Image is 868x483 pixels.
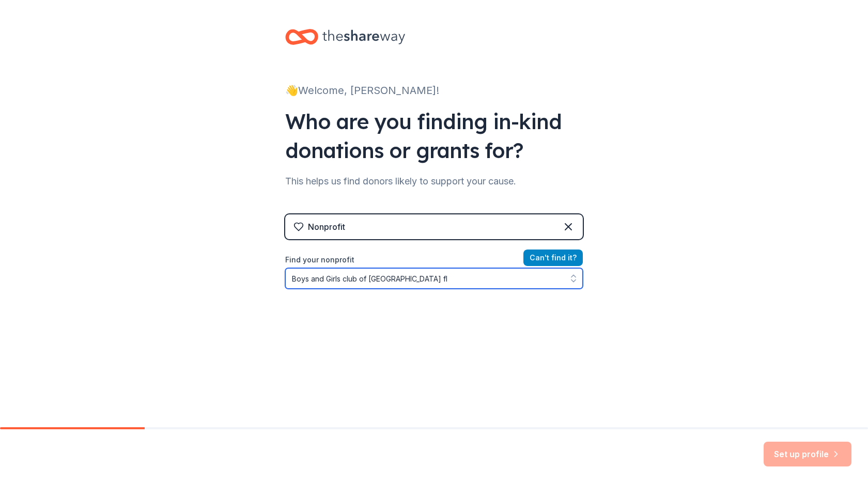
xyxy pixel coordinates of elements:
div: Who are you finding in-kind donations or grants for? [285,107,583,165]
div: Nonprofit [308,221,345,233]
div: This helps us find donors likely to support your cause. [285,173,583,190]
label: Find your nonprofit [285,254,583,266]
div: 👋 Welcome, [PERSON_NAME]! [285,82,583,99]
button: Can't find it? [523,250,583,266]
input: Search by name, EIN, or city [285,268,583,289]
